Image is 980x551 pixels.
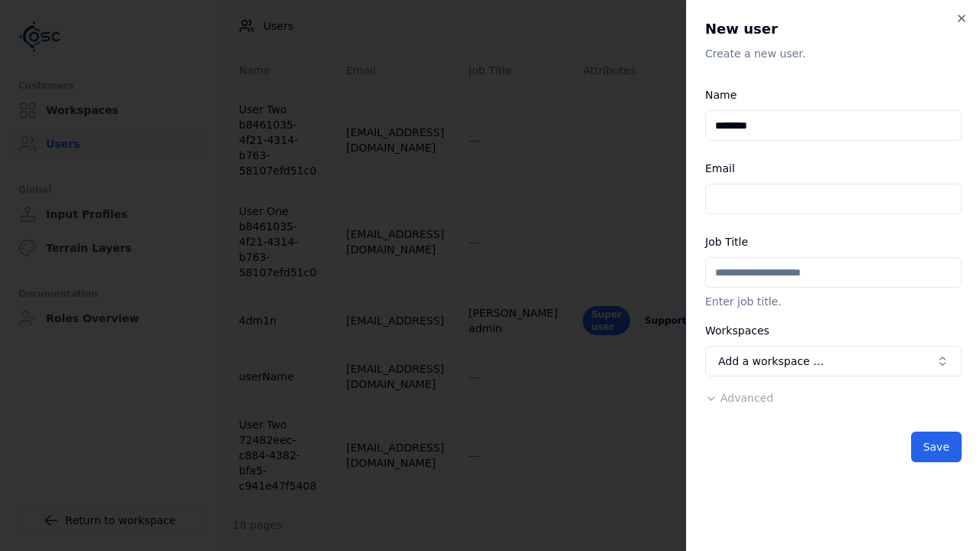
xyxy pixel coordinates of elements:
[705,18,962,40] h2: New user
[718,354,824,369] span: Add a workspace …
[705,89,737,101] label: Name
[705,236,748,248] label: Job Title
[705,162,735,174] label: Email
[705,46,962,61] p: Create a new user.
[705,390,773,406] button: Advanced
[720,392,773,404] span: Advanced
[705,324,769,337] label: Workspaces
[705,294,962,309] p: Enter job title.
[911,432,962,462] button: Save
